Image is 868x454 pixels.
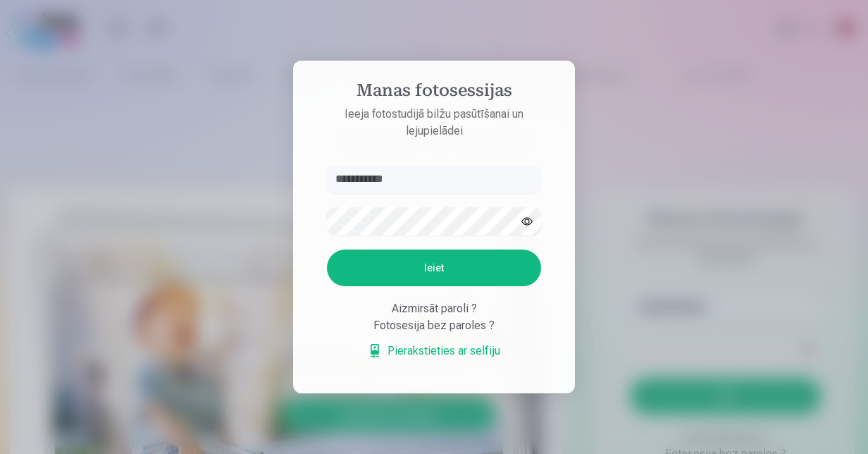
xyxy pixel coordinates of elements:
[313,106,555,140] p: Ieeja fotostudijā bilžu pasūtīšanai un lejupielādei
[368,343,500,360] a: Pierakstieties ar selfiju
[327,250,541,286] button: Ieiet
[313,80,555,106] h4: Manas fotosessijas
[327,317,541,334] div: Fotosesija bez paroles ?
[327,300,541,317] div: Aizmirsāt paroli ?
